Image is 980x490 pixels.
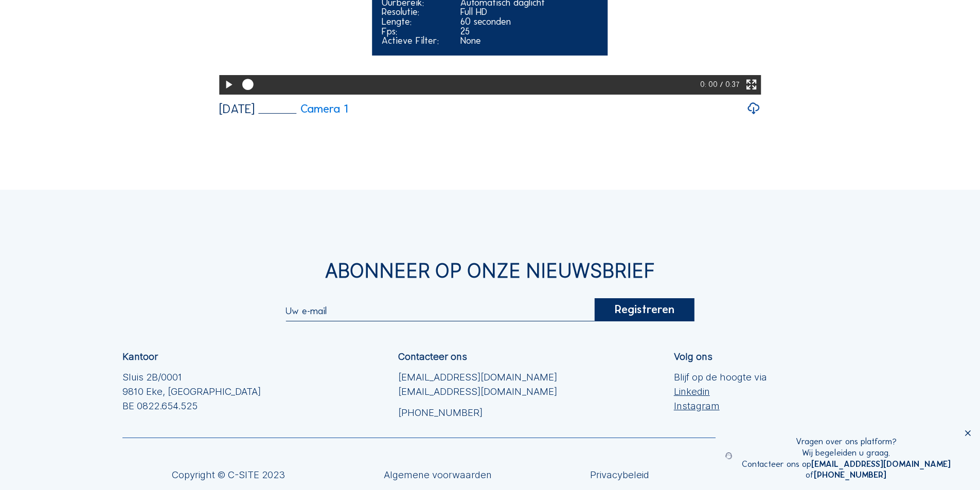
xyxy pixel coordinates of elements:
[382,27,455,37] div: Fps:
[674,370,767,413] div: Blijf op de hoogte via
[460,7,598,17] div: Full HD
[122,352,158,361] div: Kantoor
[286,305,594,317] input: Uw e-mail
[674,385,767,399] a: Linkedin
[811,459,951,469] a: [EMAIL_ADDRESS][DOMAIN_NAME]
[382,17,455,27] div: Lengte:
[460,17,598,27] div: 60 seconden
[674,399,767,413] a: Instagram
[122,261,858,280] div: Abonneer op onze nieuwsbrief
[172,470,285,480] div: Copyright © C-SITE 2023
[382,36,455,46] div: Actieve Filter:
[398,370,557,385] a: [EMAIL_ADDRESS][DOMAIN_NAME]
[122,370,261,413] div: Sluis 2B/0001 9810 Eke, [GEOGRAPHIC_DATA] BE 0822.654.525
[219,103,255,115] div: [DATE]
[742,459,951,470] div: Contacteer ons op
[742,447,951,459] div: Wij begeleiden u graag.
[258,103,348,115] a: Camera 1
[590,470,649,480] a: Privacybeleid
[725,436,732,475] img: operator
[398,352,467,361] div: Contacteer ons
[460,36,598,46] div: None
[382,7,455,17] div: Resolutie:
[674,352,712,361] div: Volg ons
[460,27,598,37] div: 25
[742,469,951,481] div: of
[398,385,557,399] a: [EMAIL_ADDRESS][DOMAIN_NAME]
[594,298,694,321] div: Registreren
[742,436,951,447] div: Vragen over ons platform?
[814,469,886,480] a: [PHONE_NUMBER]
[384,470,492,480] a: Algemene voorwaarden
[700,75,720,95] div: 0: 00
[398,406,557,420] a: [PHONE_NUMBER]
[720,75,740,95] div: / 0:37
